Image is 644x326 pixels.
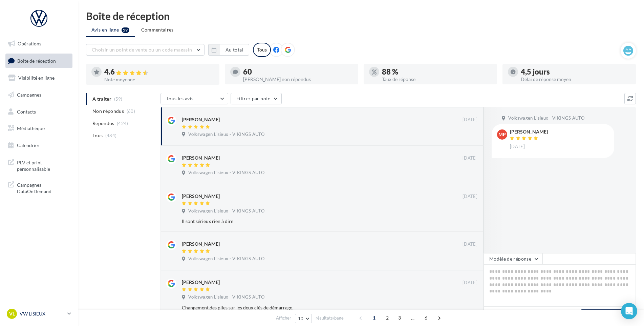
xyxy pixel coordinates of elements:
[208,44,249,56] button: Au total
[18,75,55,81] span: Visibilité en ligne
[295,314,312,323] button: 10
[188,131,264,138] span: Volkswagen Lisieux - VIKINGS AUTO
[521,77,630,82] div: Délai de réponse moyen
[508,115,584,121] span: Volkswagen Lisieux - VIKINGS AUTO
[4,178,74,198] a: Campagnes DataOnDemand
[182,304,433,311] div: Changement,des piles sur les deux clés de démarrage.
[463,280,477,286] span: [DATE]
[4,88,74,102] a: Campagnes
[20,310,65,317] p: VW LISIEUX
[276,315,291,321] span: Afficher
[141,27,174,33] span: Commentaires
[17,92,41,98] span: Campagnes
[382,77,492,82] div: Taux de réponse
[4,121,74,136] a: Médiathèque
[127,108,135,114] span: (60)
[182,193,220,200] div: [PERSON_NAME]
[4,105,74,119] a: Contacts
[182,279,220,286] div: [PERSON_NAME]
[298,316,304,321] span: 10
[484,253,542,265] button: Modèle de réponse
[510,129,548,134] div: [PERSON_NAME]
[369,312,380,323] span: 1
[421,312,431,323] span: 6
[394,312,405,323] span: 3
[463,155,477,161] span: [DATE]
[160,93,228,104] button: Tous les avis
[182,218,433,225] div: Il sont sérieux rien à dire
[17,108,36,114] span: Contacts
[17,142,40,148] span: Calendrier
[498,131,506,138] span: MP
[188,294,264,300] span: Volkswagen Lisieux - VIKINGS AUTO
[407,312,418,323] span: ...
[104,77,214,82] div: Note moyenne
[382,68,492,76] div: 88 %
[92,120,114,127] span: Répondus
[86,11,636,21] div: Boîte de réception
[463,193,477,200] span: [DATE]
[510,144,525,150] span: [DATE]
[463,117,477,123] span: [DATE]
[253,43,271,57] div: Tous
[9,310,15,317] span: VL
[4,138,74,152] a: Calendrier
[182,155,220,161] div: [PERSON_NAME]
[182,241,220,247] div: [PERSON_NAME]
[463,241,477,247] span: [DATE]
[17,158,70,172] span: PLV et print personnalisable
[92,108,124,115] span: Non répondus
[92,132,103,139] span: Tous
[220,44,249,56] button: Au total
[17,58,56,63] span: Boîte de réception
[182,116,220,123] div: [PERSON_NAME]
[316,315,344,321] span: résultats/page
[18,41,41,46] span: Opérations
[231,93,282,104] button: Filtrer par note
[4,54,74,68] a: Boîte de réception
[17,125,45,131] span: Médiathèque
[521,68,630,76] div: 4,5 jours
[166,96,194,101] span: Tous les avis
[188,170,264,176] span: Volkswagen Lisieux - VIKINGS AUTO
[243,77,353,82] div: [PERSON_NAME] non répondus
[92,47,192,53] span: Choisir un point de vente ou un code magasin
[382,312,393,323] span: 2
[188,208,264,214] span: Volkswagen Lisieux - VIKINGS AUTO
[104,68,214,76] div: 4.6
[117,121,128,126] span: (424)
[5,307,72,320] a: VL VW LISIEUX
[17,180,70,195] span: Campagnes DataOnDemand
[105,133,117,138] span: (484)
[188,256,264,262] span: Volkswagen Lisieux - VIKINGS AUTO
[4,155,74,175] a: PLV et print personnalisable
[4,37,74,51] a: Opérations
[243,68,353,76] div: 60
[621,303,637,319] div: Open Intercom Messenger
[86,44,205,56] button: Choisir un point de vente ou un code magasin
[4,71,74,85] a: Visibilité en ligne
